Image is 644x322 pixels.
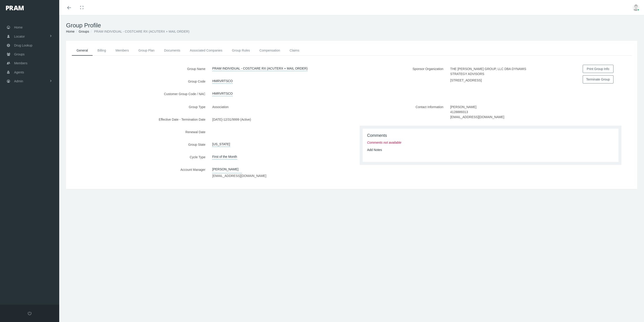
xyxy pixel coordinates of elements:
[66,22,637,29] h1: Group Profile
[212,77,233,84] a: HMRVRTSCO
[367,133,614,138] h1: Comments
[66,128,209,136] label: Renewal Date
[14,32,25,41] span: Locator
[14,41,32,50] span: Drug Lookup
[285,45,304,55] a: Claims
[450,109,468,114] label: 4128889313
[93,45,111,55] a: Billing
[14,50,25,59] span: Groups
[14,23,23,32] span: Home
[209,115,352,123] div: -
[66,140,209,148] label: Group State
[134,45,159,55] a: Group Plan
[212,90,233,96] a: HMRVRTSCO
[66,115,209,123] label: Effective Date - Termination Date
[66,166,209,180] label: Account Manager
[66,77,209,85] label: Group Code
[212,103,232,111] label: Association
[450,65,539,78] label: THE [PERSON_NAME] GROUP, LLC DBA DYNAMIS STRATEGY ADVISORS
[159,45,185,55] a: Documents
[66,65,209,73] label: Group Name
[212,173,266,178] label: [EMAIL_ADDRESS][DOMAIN_NAME]
[185,45,227,55] a: Associated Companies
[212,153,237,159] span: First of the Month
[14,59,27,68] span: Members
[79,30,89,33] a: Groups
[255,45,285,55] a: Compensation
[367,148,382,152] a: Add Notes
[72,45,93,56] a: General
[367,141,401,144] span: Comments not available
[14,68,24,77] span: Agents
[212,115,222,123] label: [DATE]
[223,115,239,123] label: 12/31/9999
[352,65,447,86] label: Sponsor Organization
[583,65,613,73] button: Print Group Info
[66,103,209,111] label: Group Type
[450,103,480,109] label: [PERSON_NAME]
[240,115,254,123] label: (Active)
[66,153,209,161] label: Cycle Type
[66,30,74,33] a: Home
[227,45,255,55] a: Group Rules
[212,166,242,173] a: [PERSON_NAME]
[6,6,24,10] img: PRAM_20_x_78.png
[352,103,447,121] label: Contact Information
[633,4,639,11] img: user-placeholder.jpg
[450,114,504,119] label: [EMAIL_ADDRESS][DOMAIN_NAME]
[212,65,308,71] a: PRAM INDIVIDUAL - COSTCARE RX (ACUTERX + MAIL ORDER)
[111,45,133,55] a: Members
[94,30,190,33] span: PRAM INDIVIDUAL - COSTCARE RX (ACUTERX + MAIL ORDER)
[14,77,23,86] span: Admin
[66,90,209,98] label: Customer Group Code / NAC
[212,140,230,147] a: [US_STATE]
[583,75,613,83] button: Terminate Group
[450,78,482,83] label: [STREET_ADDRESS]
